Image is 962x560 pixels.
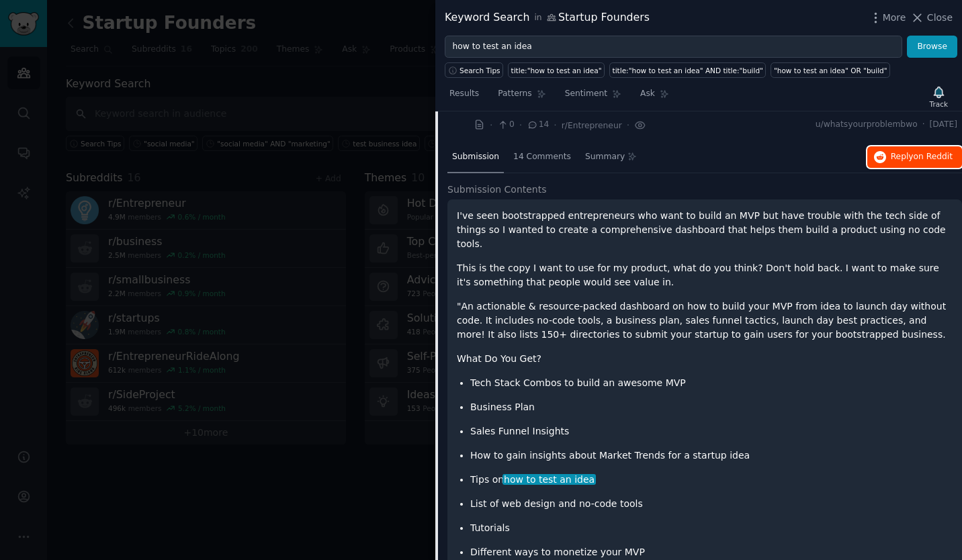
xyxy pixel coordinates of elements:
[445,9,650,26] div: Keyword Search Startup Founders
[527,119,549,131] span: 14
[497,119,514,131] span: 0
[457,352,953,366] p: What Do You Get?
[930,99,948,109] div: Track
[883,11,906,25] span: More
[774,66,887,75] div: "how to test an idea" OR "build"
[636,83,674,111] a: Ask
[867,146,962,168] button: Replyon Reddit
[498,88,531,100] span: Patterns
[609,62,766,78] a: title:"how to test an idea" AND title:"build"
[927,11,953,25] span: Close
[910,11,953,25] button: Close
[554,118,556,132] span: ·
[457,261,953,289] p: This is the copy I want to use for my product, what do you think? Don't hold back. I want to make...
[490,118,492,132] span: ·
[493,83,550,111] a: Patterns
[922,119,925,131] span: ·
[470,449,953,463] p: How to gain insights about Market Trends for a startup idea
[534,12,541,24] span: in
[470,521,953,535] p: Tutorials
[445,62,503,78] button: Search Tips
[519,118,522,132] span: ·
[925,83,953,111] button: Track
[585,151,625,163] span: Summary
[452,151,499,163] span: Submission
[891,151,953,163] span: Reply
[511,66,602,75] div: title:"how to test an idea"
[460,66,500,75] span: Search Tips
[914,152,953,161] span: on Reddit
[457,209,953,251] p: I've seen bootstrapped entrepreneurs who want to build an MVP but have trouble with the tech side...
[907,36,957,58] button: Browse
[613,66,763,75] div: title:"how to test an idea" AND title:"build"
[565,88,607,100] span: Sentiment
[502,474,596,485] span: how to test an idea
[562,121,622,130] span: r/Entrepreneur
[470,545,953,559] p: Different ways to monetize your MVP
[470,497,953,511] p: List of web design and no-code tools
[640,88,655,100] span: Ask
[457,299,953,342] p: "An actionable & resource-packed dashboard on how to build your MVP from idea to launch day witho...
[816,119,918,131] span: u/whatsyourproblembwo
[627,118,629,132] span: ·
[869,11,906,25] button: More
[447,183,547,197] span: Submission Contents
[445,36,902,58] input: Try a keyword related to your business
[470,424,953,438] p: Sales Funnel Insights
[560,83,626,111] a: Sentiment
[470,400,953,414] p: Business Plan
[508,62,605,78] a: title:"how to test an idea"
[470,376,953,390] p: Tech Stack Combos to build an awesome MVP
[445,83,484,111] a: Results
[771,62,890,78] a: "how to test an idea" OR "build"
[930,119,957,131] span: [DATE]
[449,88,479,100] span: Results
[513,151,571,163] span: 14 Comments
[470,473,953,487] p: Tips on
